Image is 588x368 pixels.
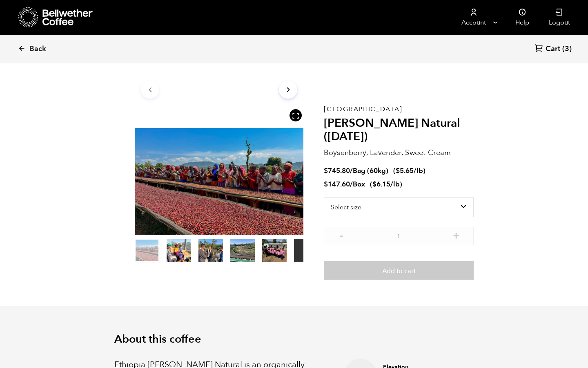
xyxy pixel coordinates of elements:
[353,180,365,189] span: Box
[324,180,350,189] bdi: 147.60
[535,44,572,55] a: Cart (3)
[451,231,461,239] button: +
[324,261,474,280] button: Add to cart
[324,166,328,175] span: $
[29,44,46,54] span: Back
[324,180,328,189] span: $
[350,166,353,175] span: /
[414,166,423,175] span: /lb
[546,44,560,54] span: Cart
[114,333,474,346] h2: About this coffee
[294,239,318,262] video: Your browser does not support the video tag.
[393,166,425,175] span: ( )
[353,166,388,175] span: Bag (60kg)
[372,180,390,189] bdi: 6.15
[372,180,376,189] span: $
[396,166,400,175] span: $
[324,147,474,158] p: Boysenberry, Lavender, Sweet Cream
[324,166,350,175] bdi: 745.80
[370,180,402,189] span: ( )
[350,180,353,189] span: /
[324,117,474,144] h2: [PERSON_NAME] Natural ([DATE])
[390,180,400,189] span: /lb
[336,231,346,239] button: -
[562,44,572,54] span: (3)
[396,166,414,175] bdi: 5.65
